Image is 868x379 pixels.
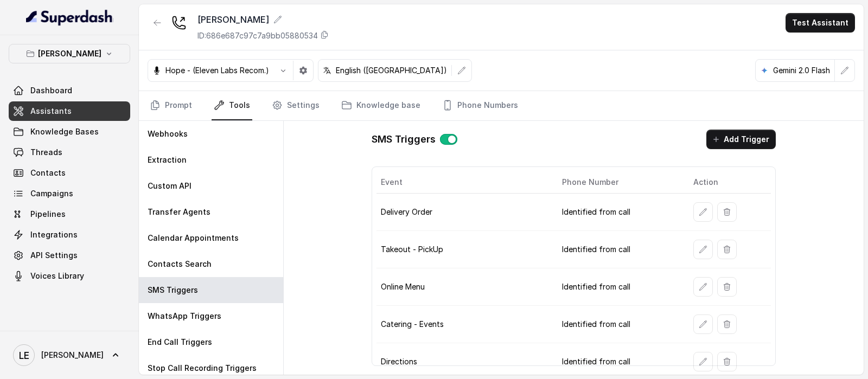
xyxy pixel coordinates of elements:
[148,233,239,243] p: Calendar Appointments
[148,337,212,348] p: End Call Triggers
[372,131,436,148] h1: SMS Triggers
[9,143,130,162] a: Threads
[30,250,78,261] span: API Settings
[553,268,685,306] td: Identified from call
[148,285,198,296] p: SMS Triggers
[376,231,553,268] td: Takeout - PickUp
[553,231,685,268] td: Identified from call
[339,91,423,120] a: Knowledge base
[30,229,78,240] span: Integrations
[148,155,187,165] p: Extraction
[30,188,73,199] span: Campaigns
[9,81,130,100] a: Dashboard
[148,311,221,322] p: WhatsApp Triggers
[706,130,776,149] button: Add Trigger
[9,44,130,63] button: [PERSON_NAME]
[773,65,830,76] p: Gemini 2.0 Flash
[9,184,130,203] a: Campaigns
[212,91,252,120] a: Tools
[9,163,130,183] a: Contacts
[440,91,520,120] a: Phone Numbers
[148,91,855,120] nav: Tabs
[786,13,855,33] button: Test Assistant
[760,66,769,75] svg: google logo
[148,181,192,191] p: Custom API
[9,340,130,370] a: [PERSON_NAME]
[9,246,130,265] a: API Settings
[148,207,210,217] p: Transfer Agents
[9,101,130,121] a: Assistants
[30,168,66,178] span: Contacts
[165,65,269,76] p: Hope - (Eleven Labs Recom.)
[376,268,553,306] td: Online Menu
[9,122,130,142] a: Knowledge Bases
[30,85,72,96] span: Dashboard
[38,47,101,60] p: [PERSON_NAME]
[148,363,257,374] p: Stop Call Recording Triggers
[26,9,113,26] img: light.svg
[553,306,685,343] td: Identified from call
[553,171,685,194] th: Phone Number
[9,266,130,286] a: Voices Library
[336,65,447,76] p: English ([GEOGRAPHIC_DATA])
[148,129,188,139] p: Webhooks
[376,194,553,231] td: Delivery Order
[685,171,771,194] th: Action
[376,306,553,343] td: Catering - Events
[9,225,130,245] a: Integrations
[197,13,329,26] div: [PERSON_NAME]
[148,259,212,269] p: Contacts Search
[270,91,322,120] a: Settings
[30,147,62,158] span: Threads
[376,171,553,194] th: Event
[9,204,130,224] a: Pipelines
[553,194,685,231] td: Identified from call
[30,209,66,220] span: Pipelines
[30,106,72,117] span: Assistants
[19,350,29,361] text: LE
[30,271,84,281] span: Voices Library
[41,350,104,361] span: [PERSON_NAME]
[30,126,99,137] span: Knowledge Bases
[197,30,318,41] p: ID: 686e687c97c7a9bb05880534
[148,91,194,120] a: Prompt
